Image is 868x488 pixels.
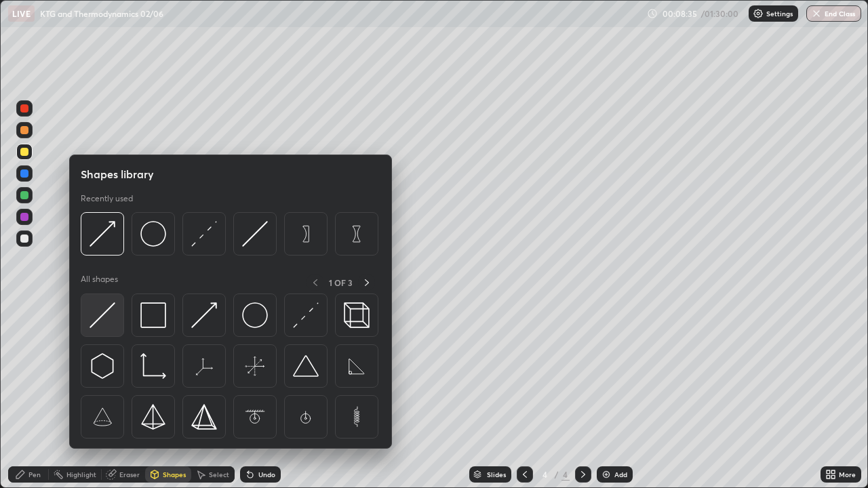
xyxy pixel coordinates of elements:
[66,471,96,478] div: Highlight
[753,8,764,19] img: class-settings-icons
[90,353,115,379] img: svg+xml;charset=utf-8,%3Csvg%20xmlns%3D%22http%3A%2F%2Fwww.w3.org%2F2000%2Fsvg%22%20width%3D%2230...
[601,469,612,480] img: add-slide-button
[293,302,319,328] img: svg+xml;charset=utf-8,%3Csvg%20xmlns%3D%22http%3A%2F%2Fwww.w3.org%2F2000%2Fsvg%22%20width%3D%2230...
[40,8,163,19] p: KTG and Thermodynamics 02/06
[242,404,268,430] img: svg+xml;charset=utf-8,%3Csvg%20xmlns%3D%22http%3A%2F%2Fwww.w3.org%2F2000%2Fsvg%22%20width%3D%2265...
[191,353,217,379] img: svg+xml;charset=utf-8,%3Csvg%20xmlns%3D%22http%3A%2F%2Fwww.w3.org%2F2000%2Fsvg%22%20width%3D%2265...
[839,471,856,478] div: More
[293,404,319,430] img: svg+xml;charset=utf-8,%3Csvg%20xmlns%3D%22http%3A%2F%2Fwww.w3.org%2F2000%2Fsvg%22%20width%3D%2265...
[90,404,115,430] img: svg+xml;charset=utf-8,%3Csvg%20xmlns%3D%22http%3A%2F%2Fwww.w3.org%2F2000%2Fsvg%22%20width%3D%2265...
[191,221,217,247] img: svg+xml;charset=utf-8,%3Csvg%20xmlns%3D%22http%3A%2F%2Fwww.w3.org%2F2000%2Fsvg%22%20width%3D%2230...
[538,470,552,479] div: 4
[555,470,559,479] div: /
[191,302,217,328] img: svg+xml;charset=utf-8,%3Csvg%20xmlns%3D%22http%3A%2F%2Fwww.w3.org%2F2000%2Fsvg%22%20width%3D%2230...
[487,471,506,478] div: Slides
[344,353,370,379] img: svg+xml;charset=utf-8,%3Csvg%20xmlns%3D%22http%3A%2F%2Fwww.w3.org%2F2000%2Fsvg%22%20width%3D%2265...
[81,274,118,291] p: All shapes
[614,471,627,478] div: Add
[140,302,166,328] img: svg+xml;charset=utf-8,%3Csvg%20xmlns%3D%22http%3A%2F%2Fwww.w3.org%2F2000%2Fsvg%22%20width%3D%2234...
[90,302,115,328] img: svg+xml;charset=utf-8,%3Csvg%20xmlns%3D%22http%3A%2F%2Fwww.w3.org%2F2000%2Fsvg%22%20width%3D%2230...
[766,10,793,17] p: Settings
[561,468,570,481] div: 4
[209,471,229,478] div: Select
[140,221,166,247] img: svg+xml;charset=utf-8,%3Csvg%20xmlns%3D%22http%3A%2F%2Fwww.w3.org%2F2000%2Fsvg%22%20width%3D%2236...
[81,166,154,182] h5: Shapes library
[191,404,217,430] img: svg+xml;charset=utf-8,%3Csvg%20xmlns%3D%22http%3A%2F%2Fwww.w3.org%2F2000%2Fsvg%22%20width%3D%2234...
[242,353,268,379] img: svg+xml;charset=utf-8,%3Csvg%20xmlns%3D%22http%3A%2F%2Fwww.w3.org%2F2000%2Fsvg%22%20width%3D%2265...
[163,471,186,478] div: Shapes
[811,8,822,19] img: end-class-cross
[806,5,861,22] button: End Class
[344,404,370,430] img: svg+xml;charset=utf-8,%3Csvg%20xmlns%3D%22http%3A%2F%2Fwww.w3.org%2F2000%2Fsvg%22%20width%3D%2265...
[12,8,31,19] p: LIVE
[119,471,140,478] div: Eraser
[81,193,133,204] p: Recently used
[293,221,319,247] img: svg+xml;charset=utf-8,%3Csvg%20xmlns%3D%22http%3A%2F%2Fwww.w3.org%2F2000%2Fsvg%22%20width%3D%2265...
[293,353,319,379] img: svg+xml;charset=utf-8,%3Csvg%20xmlns%3D%22http%3A%2F%2Fwww.w3.org%2F2000%2Fsvg%22%20width%3D%2238...
[242,302,268,328] img: svg+xml;charset=utf-8,%3Csvg%20xmlns%3D%22http%3A%2F%2Fwww.w3.org%2F2000%2Fsvg%22%20width%3D%2236...
[140,404,166,430] img: svg+xml;charset=utf-8,%3Csvg%20xmlns%3D%22http%3A%2F%2Fwww.w3.org%2F2000%2Fsvg%22%20width%3D%2234...
[28,471,41,478] div: Pen
[344,221,370,247] img: svg+xml;charset=utf-8,%3Csvg%20xmlns%3D%22http%3A%2F%2Fwww.w3.org%2F2000%2Fsvg%22%20width%3D%2265...
[258,471,275,478] div: Undo
[344,302,370,328] img: svg+xml;charset=utf-8,%3Csvg%20xmlns%3D%22http%3A%2F%2Fwww.w3.org%2F2000%2Fsvg%22%20width%3D%2235...
[329,277,353,288] p: 1 OF 3
[90,221,115,247] img: svg+xml;charset=utf-8,%3Csvg%20xmlns%3D%22http%3A%2F%2Fwww.w3.org%2F2000%2Fsvg%22%20width%3D%2230...
[140,353,166,379] img: svg+xml;charset=utf-8,%3Csvg%20xmlns%3D%22http%3A%2F%2Fwww.w3.org%2F2000%2Fsvg%22%20width%3D%2233...
[242,221,268,247] img: svg+xml;charset=utf-8,%3Csvg%20xmlns%3D%22http%3A%2F%2Fwww.w3.org%2F2000%2Fsvg%22%20width%3D%2230...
